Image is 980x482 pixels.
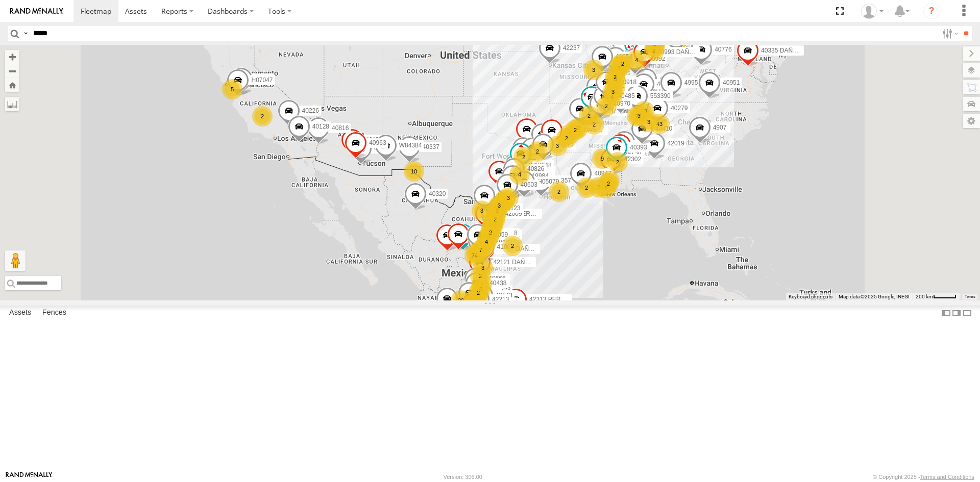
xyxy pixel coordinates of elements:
div: 2 [462,295,483,315]
button: Drag Pegman onto the map to open Street View [5,250,26,271]
div: 2 [645,33,665,54]
span: W19948 [529,162,552,169]
span: 40393 [630,144,647,151]
div: 4 [605,69,626,90]
div: © Copyright 2025 - [873,474,974,480]
div: 3 [485,206,506,226]
div: 21 [474,238,495,258]
div: 3 [547,136,568,156]
img: rand-logo.svg [10,8,63,15]
label: Hide Summary Table [962,306,972,320]
span: 40572 DAÑADO [497,245,542,252]
div: 2 [584,114,604,135]
span: 42313 PERDIDO [529,296,576,303]
span: 42237 [563,44,580,52]
div: 2 [568,118,589,138]
span: H07047 [251,77,273,84]
button: Map Scale: 200 km per 42 pixels [913,293,960,300]
div: 7 [627,106,647,126]
div: 2 [480,222,501,243]
span: 40826 [527,165,544,172]
span: H09843 [498,192,519,199]
div: 3 [487,200,507,221]
button: Keyboard shortcuts [789,293,832,300]
span: 42302 [624,156,641,163]
div: 4 [476,232,497,252]
div: 2 [612,54,633,74]
button: Zoom out [5,64,19,78]
label: Assets [4,306,36,320]
span: 42380 [659,75,676,83]
div: 2 [644,41,664,61]
span: 4907 [713,124,727,131]
div: 3 [639,112,659,132]
div: 3 [487,197,508,218]
div: 3 [610,55,630,75]
div: 43 [649,114,670,134]
span: 40552 [503,299,520,307]
span: 40603 [521,181,537,188]
label: Map Settings [963,114,980,128]
div: 9 [592,148,612,169]
span: 40918 [620,79,636,86]
div: 4 [509,164,530,185]
span: 40337 [423,143,439,150]
div: 2 [596,96,617,116]
div: 3 [473,258,493,278]
span: W84384 [399,142,422,149]
label: Measure [5,97,19,111]
span: 40963 [369,139,386,146]
label: Dock Summary Table to the Right [951,306,962,320]
div: 4 [495,190,515,210]
label: Search Query [21,26,30,41]
i: ? [923,3,940,19]
div: 10 [404,161,424,182]
div: 2 [470,266,491,286]
div: 2 [599,171,620,191]
span: 42143 [496,292,512,299]
button: Zoom in [5,50,19,64]
span: 200 km [916,294,933,299]
a: Visit our Website [6,472,53,482]
span: 553390 [650,92,671,99]
div: 2 [579,106,599,126]
label: Search Filter Options [938,26,960,41]
span: W19984 [526,172,549,180]
div: 4 [602,87,622,107]
span: 4995 [684,79,698,86]
span: 40123 [503,204,520,211]
span: 40951 [723,79,740,86]
span: 42121 DAÑADO [493,259,538,266]
div: 3 [629,106,649,126]
span: 40279 [671,105,688,112]
div: 3 [471,298,492,319]
span: 40816 [332,124,349,132]
div: 3 [608,58,629,78]
label: Fences [37,306,71,320]
div: Carlos Ortiz [857,4,887,19]
span: 40485 [618,92,634,99]
div: 2 [596,178,616,198]
span: 4756 [628,149,642,157]
div: 2 [252,106,273,126]
div: 5 [477,229,498,249]
span: 40947 [594,170,611,177]
div: 3 [583,60,604,80]
div: 2 [605,67,625,87]
span: Map data ©2025 Google, INEGI [839,294,910,299]
label: Dock Summary Table to the Left [941,306,951,320]
span: 40320 [429,190,446,197]
div: 2 [485,209,505,230]
div: 2 [457,298,477,318]
div: 2 [502,236,523,256]
span: H05079 [537,178,559,185]
span: 40226 [302,107,319,114]
span: 40335 DAÑADO [761,47,806,54]
div: 2 [565,120,585,140]
span: 41069 [497,243,514,250]
div: 2 [513,147,534,167]
div: 2 [493,193,513,213]
div: 2 [556,128,577,148]
span: 42133 DAÑADO [596,108,641,115]
button: Zoom Home [5,78,19,92]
